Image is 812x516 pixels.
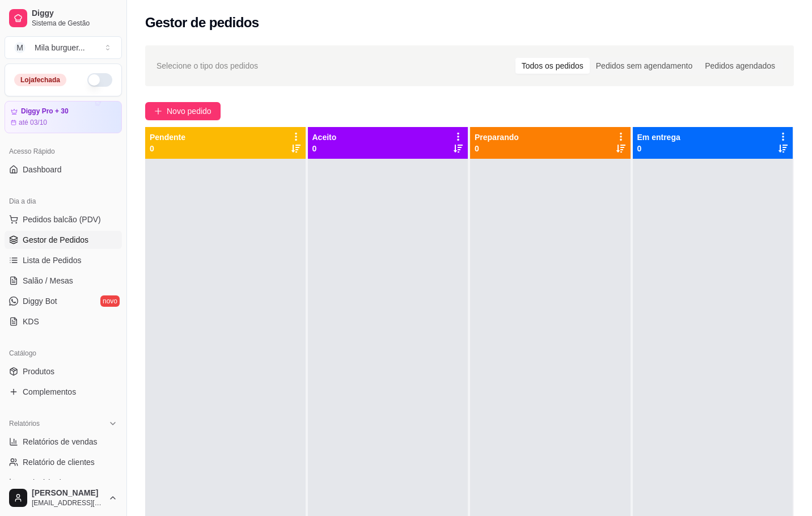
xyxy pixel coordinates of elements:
[515,58,590,74] div: Todos os pedidos
[150,143,185,154] p: 0
[5,251,122,269] a: Lista de Pedidos
[5,484,122,511] button: [PERSON_NAME][EMAIL_ADDRESS][DOMAIN_NAME]
[150,132,185,143] p: Pendente
[5,272,122,290] a: Salão / Mesas
[145,102,221,120] button: Novo pedido
[5,101,122,133] a: Diggy Pro + 30até 03/10
[5,433,122,451] a: Relatórios de vendas
[19,118,47,127] article: até 03/10
[154,107,162,115] span: plus
[145,14,259,32] h2: Gestor de pedidos
[157,60,258,72] span: Selecione o tipo dos pedidos
[23,477,91,488] span: Relatório de mesas
[5,231,122,249] a: Gestor de Pedidos
[5,192,122,210] div: Dia a dia
[5,344,122,362] div: Catálogo
[23,366,54,377] span: Produtos
[14,42,26,53] span: M
[23,316,39,327] span: KDS
[590,58,699,74] div: Pedidos sem agendamento
[32,19,117,28] span: Sistema de Gestão
[5,210,122,229] button: Pedidos balcão (PDV)
[637,132,680,143] p: Em entrega
[5,453,122,471] a: Relatório de clientes
[14,74,66,86] div: Loja fechada
[32,488,104,498] span: [PERSON_NAME]
[23,234,88,246] span: Gestor de Pedidos
[23,275,73,286] span: Salão / Mesas
[32,9,117,19] span: Diggy
[475,143,519,154] p: 0
[312,143,337,154] p: 0
[35,42,85,53] div: Mila burguer ...
[23,436,98,447] span: Relatórios de vendas
[5,5,122,32] a: DiggySistema de Gestão
[5,312,122,331] a: KDS
[699,58,781,74] div: Pedidos agendados
[5,36,122,59] button: Select a team
[5,362,122,380] a: Produtos
[23,255,82,266] span: Lista de Pedidos
[23,386,76,397] span: Complementos
[23,164,62,175] span: Dashboard
[87,73,112,87] button: Alterar Status
[21,107,69,116] article: Diggy Pro + 30
[637,143,680,154] p: 0
[312,132,337,143] p: Aceito
[475,132,519,143] p: Preparando
[5,292,122,310] a: Diggy Botnovo
[9,419,40,428] span: Relatórios
[5,160,122,179] a: Dashboard
[5,142,122,160] div: Acesso Rápido
[23,456,95,468] span: Relatório de clientes
[32,498,104,507] span: [EMAIL_ADDRESS][DOMAIN_NAME]
[23,214,101,225] span: Pedidos balcão (PDV)
[167,105,212,117] span: Novo pedido
[5,473,122,492] a: Relatório de mesas
[23,295,57,307] span: Diggy Bot
[5,383,122,401] a: Complementos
